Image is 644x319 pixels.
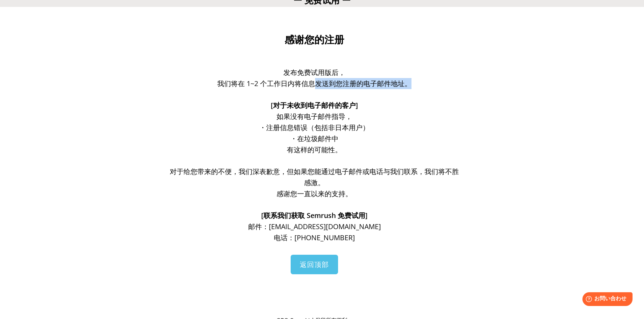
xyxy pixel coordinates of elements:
[300,260,329,269] span: 返回顶部
[217,79,411,88] span: 我们将在 1~2 个工作日内将信息发送到您注册的电子邮件地址。
[276,189,352,198] span: 感谢您一直以来的支持。
[283,68,345,77] span: 发布免费试用版后，
[287,145,342,154] span: 有这样的可能性。
[259,123,369,132] span: ・注册信息错误（包括非日本用户）
[576,289,636,311] iframe: Help widget launcher
[276,112,352,121] span: 如果没有电子邮件指导，
[291,255,338,274] a: 返回顶部
[248,222,381,231] span: 邮件：[EMAIL_ADDRESS][DOMAIN_NAME]
[271,101,358,110] span: [对于未收到电子邮件的客户]
[170,167,459,187] span: 对于给您带来的不便，我们深表歉意，但如果您能通过电子邮件或电话与我们联系，我们将不胜感激。
[261,211,368,220] span: [联系我们获取 Semrush 免费试用]
[290,134,338,143] span: ・在垃圾邮件中
[285,34,344,46] span: 感谢您的注册
[274,233,355,242] span: 电话：[PHONE_NUMBER]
